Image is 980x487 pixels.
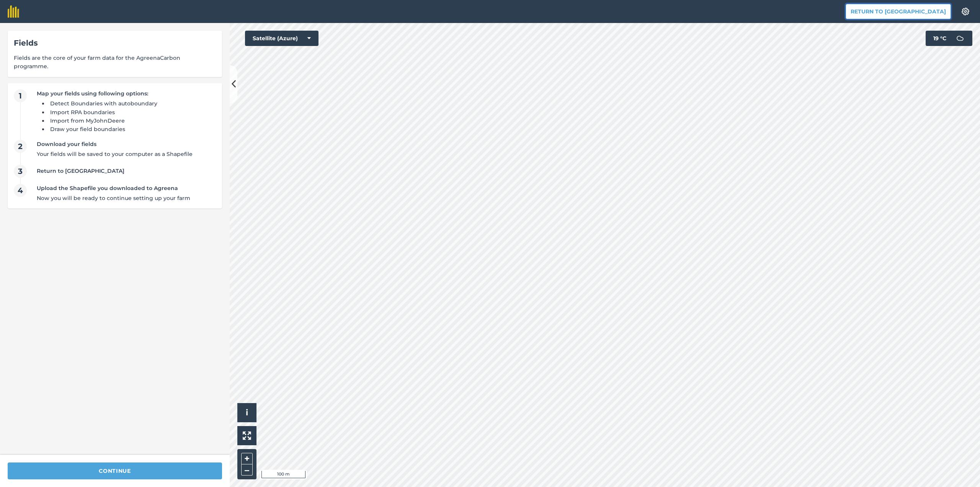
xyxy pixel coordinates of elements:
span: 4 [14,184,27,197]
button: Return to [GEOGRAPHIC_DATA] [846,4,951,19]
img: A cog icon [961,8,970,15]
div: Fields [14,37,216,49]
div: Download your fields [37,140,212,148]
div: Map your fields using following options: [37,89,212,98]
img: fieldmargin Logo [8,5,19,18]
li: Detect Boundaries with autoboundary [48,99,212,108]
button: 19 °C [926,31,972,46]
img: Four arrows, one pointing top left, one top right, one bottom right and the last bottom left [243,431,251,440]
span: i [246,408,248,417]
button: Satellite (Azure) [245,31,318,46]
span: 2 [14,140,27,153]
div: Your fields will be saved to your computer as a Shapefile [37,150,212,158]
li: Import from MyJohnDeere [48,116,212,125]
div: Now you will be ready to continue setting up your farm [37,194,212,202]
li: Import RPA boundaries [48,108,212,116]
img: svg+xml;base64,PD94bWwgdmVyc2lvbj0iMS4wIiBlbmNvZGluZz0idXRmLTgiPz4KPCEtLSBHZW5lcmF0b3I6IEFkb2JlIE... [952,31,968,46]
span: Fields are the core of your farm data for the AgreenaCarbon programme. [14,54,216,71]
div: Upload the Shapefile you downloaded to Agreena [37,184,212,192]
span: 3 [14,165,27,178]
span: 1 [14,89,27,102]
button: + [241,453,253,464]
button: continue [8,462,222,479]
div: Return to [GEOGRAPHIC_DATA] [37,167,212,175]
button: – [241,464,253,476]
span: 19 ° C [933,31,946,46]
li: Draw your field boundaries [48,125,212,133]
button: i [237,403,256,422]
